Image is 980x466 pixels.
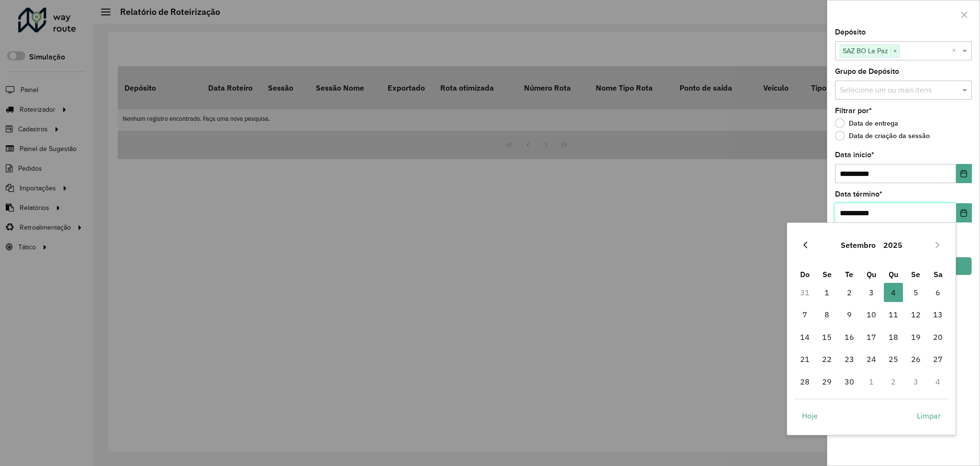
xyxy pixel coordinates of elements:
[840,372,859,391] span: 30
[800,269,810,279] span: Do
[795,349,814,369] span: 21
[909,406,949,425] button: Limpar
[838,281,860,303] td: 2
[905,303,927,326] td: 12
[816,281,838,303] td: 1
[794,326,816,348] td: 14
[802,410,818,421] span: Hoje
[794,370,816,392] td: 28
[787,222,956,435] div: Choose Date
[860,370,882,392] td: 1
[927,281,949,303] td: 6
[889,269,898,279] span: Qu
[798,237,813,253] button: Previous Month
[891,46,899,57] span: ×
[794,303,816,326] td: 7
[880,233,906,256] button: Choose Year
[867,269,876,279] span: Qu
[882,326,904,348] td: 18
[884,349,903,369] span: 25
[794,348,816,370] td: 21
[860,348,882,370] td: 24
[956,164,972,183] button: Choose Date
[905,370,927,392] td: 3
[928,349,947,369] span: 27
[927,303,949,326] td: 13
[817,349,836,369] span: 22
[905,348,927,370] td: 26
[884,283,903,302] span: 4
[795,372,814,391] span: 28
[835,188,882,200] label: Data término
[928,327,947,347] span: 20
[952,45,960,57] span: Clear all
[817,372,836,391] span: 29
[838,326,860,348] td: 16
[794,406,826,425] button: Hoje
[817,283,836,302] span: 1
[840,327,859,347] span: 16
[906,305,925,324] span: 12
[823,269,832,279] span: Se
[906,327,925,347] span: 19
[835,131,930,140] label: Data de criação da sessão
[927,370,949,392] td: 4
[905,281,927,303] td: 5
[795,305,814,324] span: 7
[927,348,949,370] td: 27
[817,305,836,324] span: 8
[860,281,882,303] td: 3
[838,370,860,392] td: 30
[816,303,838,326] td: 8
[917,410,941,421] span: Limpar
[862,327,881,347] span: 17
[882,303,904,326] td: 11
[794,281,816,303] td: 31
[860,326,882,348] td: 17
[884,305,903,324] span: 11
[840,349,859,369] span: 23
[840,305,859,324] span: 9
[840,45,891,57] span: SAZ BO La Paz
[934,269,943,279] span: Sa
[795,327,814,347] span: 14
[840,283,859,302] span: 2
[956,203,972,222] button: Choose Date
[816,326,838,348] td: 15
[884,327,903,347] span: 18
[838,348,860,370] td: 23
[928,305,947,324] span: 13
[860,303,882,326] td: 10
[906,349,925,369] span: 26
[928,283,947,302] span: 6
[817,327,836,347] span: 15
[911,269,920,279] span: Se
[835,149,874,161] label: Data início
[862,283,881,302] span: 3
[882,348,904,370] td: 25
[835,118,898,128] label: Data de entrega
[905,326,927,348] td: 19
[845,269,853,279] span: Te
[838,303,860,326] td: 9
[835,66,899,77] label: Grupo de Depósito
[906,283,925,302] span: 5
[816,370,838,392] td: 29
[862,305,881,324] span: 10
[837,233,880,256] button: Choose Month
[816,348,838,370] td: 22
[835,26,866,38] label: Depósito
[930,237,945,253] button: Next Month
[862,349,881,369] span: 24
[835,105,872,116] label: Filtrar por
[882,370,904,392] td: 2
[927,326,949,348] td: 20
[882,281,904,303] td: 4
